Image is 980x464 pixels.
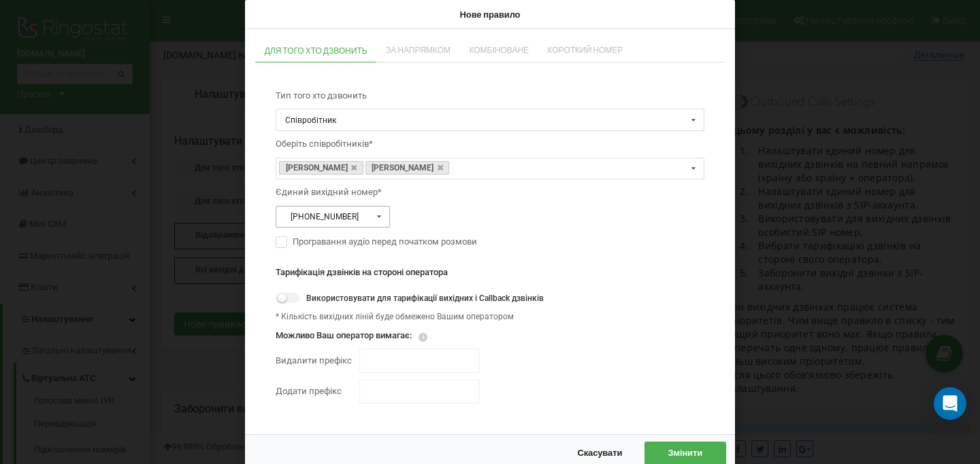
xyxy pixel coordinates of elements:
span: Для того хто дзвонить [265,47,367,55]
span: Короткий номер [548,46,623,54]
span: Видалити префікс [276,355,352,365]
span: Тарифікація дзвінків на стороні оператора [276,267,448,277]
span: Використовувати для тарифікації вихідних і Callback дзвінків [306,293,544,303]
div: Open Intercom Messenger [934,387,966,420]
span: Нове правило [460,9,521,20]
span: Програвання аудіо перед початком розмови [293,234,477,249]
button: Змінити [644,442,726,464]
span: Можливо Ваш оператор вимагає: [276,330,412,340]
span: Тип того хто дзвонить [276,90,367,101]
span: Змінити [668,447,702,458]
span: Додати префікс [276,386,342,396]
a: [PERSON_NAME] [365,161,449,175]
span: Скасувати [577,447,622,458]
span: Оберіть співробітників* [276,139,373,149]
span: Єдиний вихідний номер* [276,187,382,197]
button: Скасувати [564,442,636,464]
div: [PHONE_NUMBER] [285,213,359,221]
span: * Кількість вихідних ліній буде обмежено Вашим оператором [276,312,514,321]
a: [PERSON_NAME] [279,161,363,175]
span: Комбіноване [469,46,529,54]
span: За напрямком [386,46,451,54]
div: Співробітник [285,116,336,124]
